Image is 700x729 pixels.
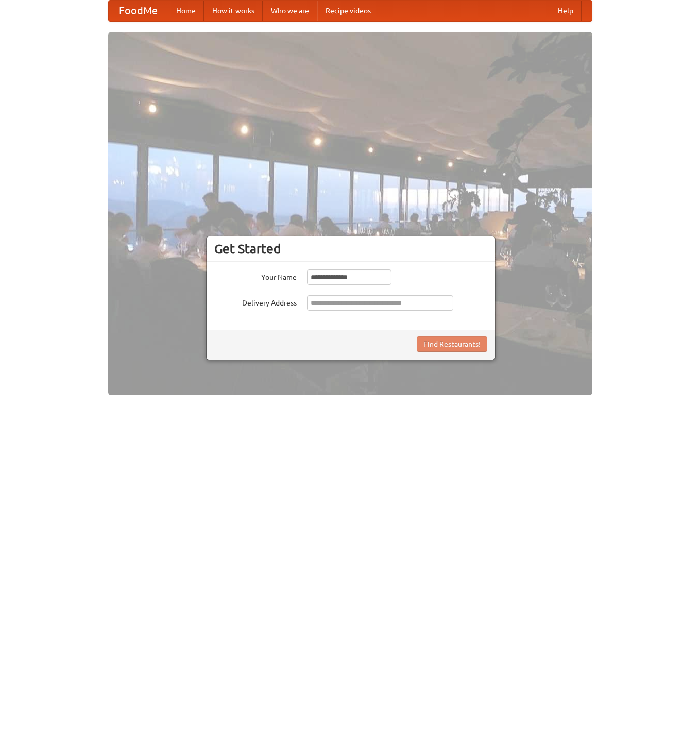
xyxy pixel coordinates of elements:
[214,295,297,308] label: Delivery Address
[417,336,487,352] button: Find Restaurants!
[550,1,582,21] a: Help
[263,1,317,21] a: Who we are
[317,1,379,21] a: Recipe videos
[214,241,487,257] h3: Get Started
[168,1,204,21] a: Home
[214,269,297,282] label: Your Name
[204,1,263,21] a: How it works
[109,1,168,21] a: FoodMe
